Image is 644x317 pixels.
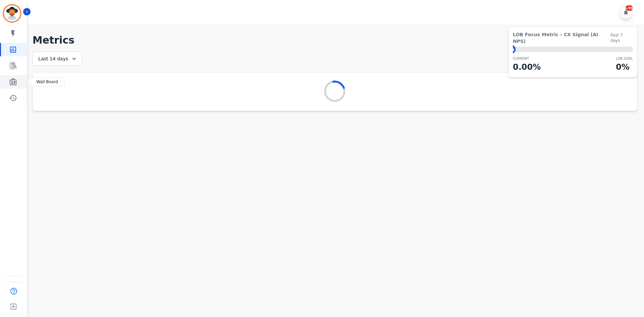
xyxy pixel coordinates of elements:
p: 0 % [616,61,633,73]
div: +99 [626,5,633,11]
h1: Metrics [33,34,637,46]
span: Past 7 days [610,33,633,43]
img: Bordered avatar [4,5,20,21]
p: 0.00 % [513,61,541,73]
div: ⬤ [513,47,516,52]
p: CURRENT [513,56,541,61]
span: LOB Focus Metric - CX Signal (AI NPS) [513,31,610,45]
div: Last 14 days [33,52,82,66]
p: LOB Goal [616,56,633,61]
